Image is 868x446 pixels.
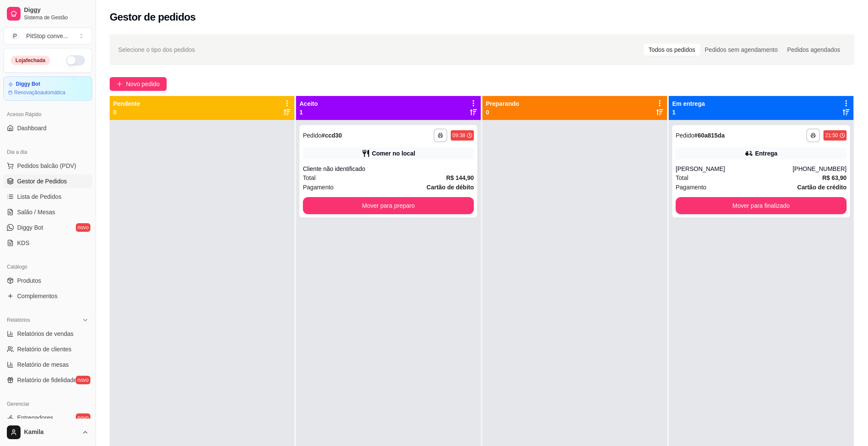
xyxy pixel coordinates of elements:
[17,208,55,216] span: Salão / Mesas
[11,56,50,65] div: Loja fechada
[3,274,92,287] a: Produtos
[17,413,53,422] span: Entregadores
[3,108,92,121] div: Acesso Rápido
[694,132,725,139] strong: # 60a815da
[3,3,92,24] a: DiggySistema de Gestão
[17,276,41,285] span: Produtos
[446,174,474,181] strong: R$ 144,90
[3,221,92,234] a: Diggy Botnovo
[303,183,334,192] span: Pagamento
[66,55,85,66] button: Alterar Status
[676,173,688,183] span: Total
[700,44,782,56] div: Pedidos sem agendamento
[676,132,694,139] span: Pedido
[303,165,474,173] div: Cliente não identificado
[797,184,847,191] strong: Cartão de crédito
[452,132,465,139] div: 09:38
[17,124,47,132] span: Dashboard
[299,99,318,108] p: Aceito
[3,358,92,371] a: Relatório de mesas
[14,89,65,96] article: Renovação automática
[3,327,92,341] a: Relatórios de vendas
[17,292,57,300] span: Complementos
[372,149,415,158] div: Comer no local
[3,190,92,204] a: Lista de Pedidos
[3,159,92,173] button: Pedidos balcão (PDV)
[3,342,92,356] a: Relatório de clientes
[24,14,89,21] span: Sistema de Gestão
[3,236,92,250] a: KDS
[3,121,92,135] a: Dashboard
[676,165,793,173] div: [PERSON_NAME]
[322,132,342,139] strong: # ccd30
[3,260,92,274] div: Catálogo
[17,239,30,247] span: KDS
[3,145,92,159] div: Dia a dia
[676,183,706,192] span: Pagamento
[17,162,76,170] span: Pedidos balcão (PDV)
[11,32,19,40] span: P
[17,376,77,384] span: Relatório de fidelidade
[24,428,78,436] span: Kamila
[3,289,92,303] a: Complementos
[117,81,123,87] span: plus
[825,132,838,139] div: 21:50
[486,108,519,117] p: 0
[3,174,92,188] a: Gestor de Pedidos
[3,422,92,443] button: Kamila
[118,45,195,54] span: Selecione o tipo dos pedidos
[303,173,316,183] span: Total
[793,165,847,173] div: [PHONE_NUMBER]
[110,10,196,24] h2: Gestor de pedidos
[299,108,318,117] p: 1
[17,329,74,338] span: Relatórios de vendas
[24,6,89,14] span: Diggy
[303,197,474,214] button: Mover para preparo
[110,77,167,91] button: Novo pedido
[3,373,92,387] a: Relatório de fidelidadenovo
[672,108,705,117] p: 1
[17,223,43,232] span: Diggy Bot
[113,108,140,117] p: 0
[782,44,845,56] div: Pedidos agendados
[113,99,140,108] p: Pendente
[17,360,69,369] span: Relatório de mesas
[126,79,160,89] span: Novo pedido
[3,397,92,411] div: Gerenciar
[3,76,92,101] a: Diggy BotRenovaçãoautomática
[17,192,62,201] span: Lista de Pedidos
[822,174,847,181] strong: R$ 63,90
[3,205,92,219] a: Salão / Mesas
[7,317,30,323] span: Relatórios
[17,177,67,186] span: Gestor de Pedidos
[676,197,847,214] button: Mover para finalizado
[26,32,68,40] div: PitStop conve ...
[3,27,92,45] button: Select a team
[644,44,700,56] div: Todos os pedidos
[672,99,705,108] p: Em entrega
[17,345,72,353] span: Relatório de clientes
[427,184,474,191] strong: Cartão de débito
[3,411,92,425] a: Entregadoresnovo
[16,81,40,87] article: Diggy Bot
[755,149,777,158] div: Entrega
[303,132,322,139] span: Pedido
[486,99,519,108] p: Preparando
